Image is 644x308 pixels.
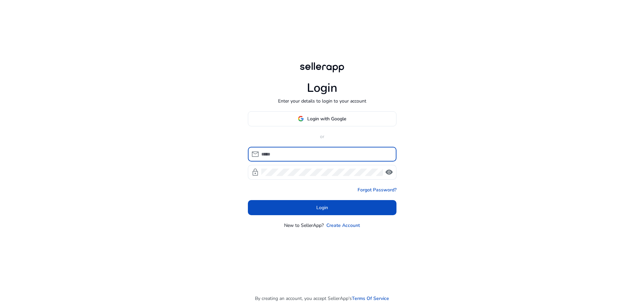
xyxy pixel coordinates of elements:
a: Forgot Password? [358,186,396,193]
span: visibility [385,168,393,176]
span: Login with Google [307,115,346,122]
a: Terms Of Service [352,295,389,302]
a: Create Account [326,222,360,229]
span: mail [251,150,259,158]
img: google-logo.svg [298,116,304,122]
span: Login [316,204,328,211]
p: Enter your details to login to your account [278,98,366,105]
button: Login [248,200,396,215]
button: Login with Google [248,111,396,126]
p: New to SellerApp? [284,222,324,229]
p: or [248,133,396,140]
span: lock [251,168,259,176]
h1: Login [307,81,337,95]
